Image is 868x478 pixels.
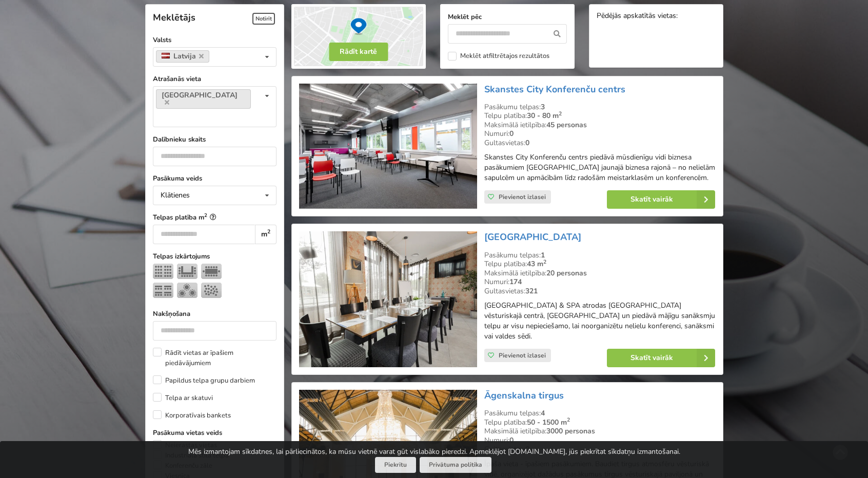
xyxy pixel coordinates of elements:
[177,283,198,298] img: Bankets
[156,50,210,63] a: Latvija
[484,111,715,121] div: Telpu platība:
[204,212,207,218] sup: 2
[153,348,277,368] label: Rādīt vietas ar īpašiem piedāvājumiem
[509,435,514,445] strong: 0
[299,231,477,367] img: Viesnīca | Rīga | Wellton Riga Hotel & SPA
[484,138,715,148] div: Gultasvietas:
[291,4,426,69] img: Rādīt kartē
[201,283,222,298] img: Pieņemšana
[541,102,545,112] strong: 3
[499,193,546,201] span: Pievienot izlasei
[499,351,546,360] span: Pievienot izlasei
[484,103,715,112] div: Pasākumu telpas:
[559,110,562,117] sup: 2
[153,212,277,223] label: Telpas platība m
[527,417,570,427] strong: 50 - 1500 m
[375,457,416,473] button: Piekrītu
[153,283,173,298] img: Klase
[156,89,251,109] a: [GEOGRAPHIC_DATA]
[607,349,715,367] a: Skatīt vairāk
[546,268,587,278] strong: 20 personas
[541,408,545,418] strong: 4
[153,11,195,24] span: Meklētājs
[420,457,491,473] a: Privātuma politika
[484,152,715,183] p: Skanstes City Konferenču centrs piedāvā mūsdienīgu vidi biznesa pasākumiem [GEOGRAPHIC_DATA] jaun...
[153,375,255,386] label: Papildus telpa grupu darbiem
[509,277,522,287] strong: 174
[161,192,190,199] div: Klātienes
[484,389,564,402] a: Āgenskalna tirgus
[525,286,538,296] strong: 321
[567,416,570,424] sup: 2
[484,251,715,260] div: Pasākumu telpas:
[153,440,217,450] label: Neierastas vietas
[484,409,715,418] div: Pasākumu telpas:
[153,173,277,184] label: Pasākuma veids
[484,436,715,445] div: Numuri:
[546,120,587,130] strong: 45 personas
[597,12,716,22] div: Pēdējās apskatītās vietas:
[153,428,277,438] label: Pasākuma vietas veids
[255,225,276,244] div: m
[201,264,222,279] img: Sapulce
[484,418,715,427] div: Telpu platība:
[153,309,277,319] label: Nakšņošana
[484,427,715,436] div: Maksimālā ietilpība:
[448,12,567,22] label: Meklēt pēc
[484,269,715,278] div: Maksimālā ietilpība:
[607,190,715,209] a: Skatīt vairāk
[153,134,277,145] label: Dalībnieku skaits
[153,35,277,45] label: Valsts
[153,251,277,262] label: Telpas izkārtojums
[525,138,529,148] strong: 0
[484,231,581,243] a: [GEOGRAPHIC_DATA]
[484,277,715,287] div: Numuri:
[484,129,715,138] div: Numuri:
[448,52,549,61] label: Meklēt atfiltrētajos rezultātos
[153,393,213,403] label: Telpa ar skatuvi
[527,111,562,121] strong: 30 - 80 m
[329,43,388,61] button: Rādīt kartē
[153,264,173,279] img: Teātris
[484,301,715,342] p: [GEOGRAPHIC_DATA] & SPA atrodas [GEOGRAPHIC_DATA] vēsturiskajā centrā, [GEOGRAPHIC_DATA] un piedā...
[484,83,625,95] a: Skanstes City Konferenču centrs
[153,410,231,421] label: Korporatīvais bankets
[153,74,277,84] label: Atrašanās vieta
[299,84,477,209] img: Konferenču centrs | Rīga | Skanstes City Konferenču centrs
[527,259,546,269] strong: 43 m
[484,260,715,269] div: Telpu platība:
[509,129,514,138] strong: 0
[484,287,715,296] div: Gultasvietas:
[177,264,198,279] img: U-Veids
[541,250,545,260] strong: 1
[543,258,546,266] sup: 2
[252,13,275,25] span: Notīrīt
[267,228,270,235] sup: 2
[546,426,595,436] strong: 3000 personas
[484,121,715,130] div: Maksimālā ietilpība:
